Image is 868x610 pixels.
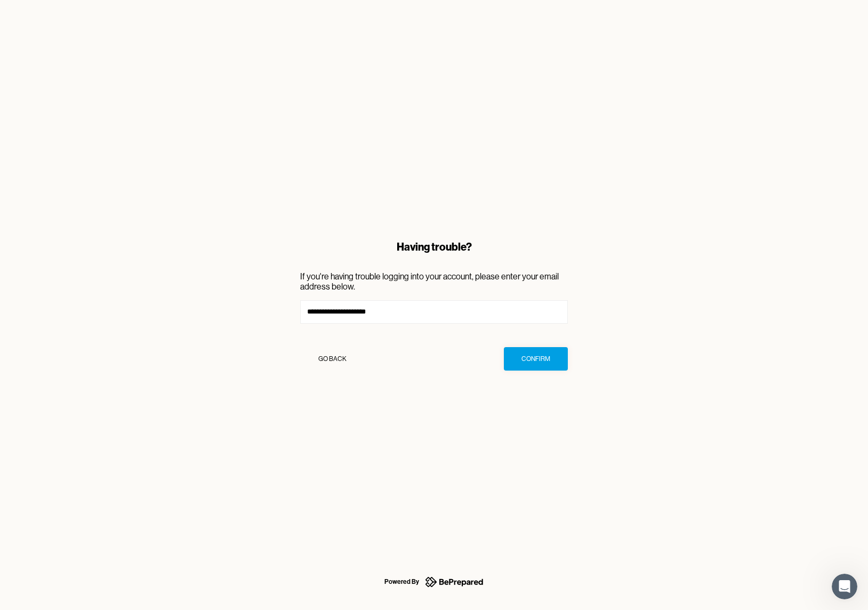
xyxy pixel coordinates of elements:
button: Go Back [300,347,364,371]
div: Powered By [384,575,419,588]
div: Having trouble? [300,239,568,254]
div: Confirm [521,354,550,364]
p: If you're having trouble logging into your account, please enter your email address below. [300,271,568,292]
div: Go Back [318,354,347,364]
button: Confirm [504,347,568,371]
iframe: Intercom live chat [832,574,857,599]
